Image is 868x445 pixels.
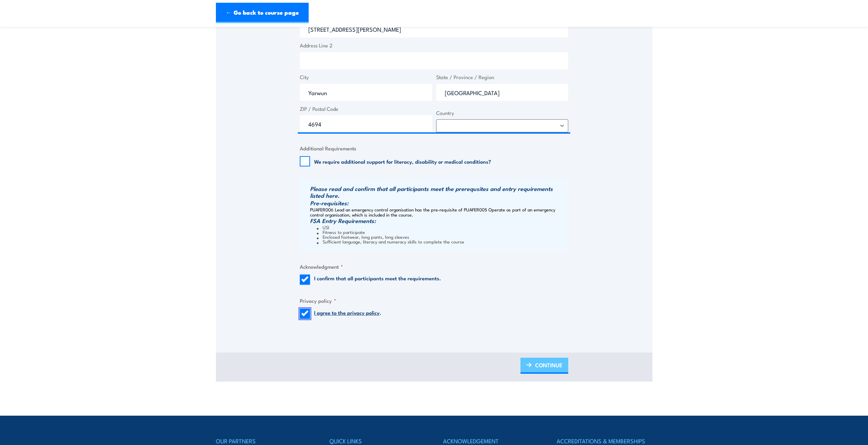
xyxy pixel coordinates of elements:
[310,217,567,224] h3: FSA Entry Requirements:
[216,3,309,23] a: ← Go back to course page
[535,356,562,374] span: CONTINUE
[520,358,568,374] a: CONTINUE
[300,178,568,251] div: PUAFER006 Lead an emergency control organisation has the pre-requisite of PUAFER005 Operate as pa...
[300,263,343,270] legend: Acknowledgment
[300,42,568,49] label: Address Line 2
[300,297,336,305] legend: Privacy policy
[314,158,491,165] label: We require additional support for literacy, disability or medical conditions?
[300,144,356,152] legend: Additional Requirements
[310,185,567,199] h3: Please read and confirm that all participants meet the prerequsites and entry requirements listed...
[317,229,567,234] li: Fitness to participate
[436,73,569,81] label: State / Province / Region
[314,275,441,285] label: I confirm that all participants meet the requirements.
[317,239,567,244] li: Sufficient language, literacy and numeracy skills to complete the course
[300,20,568,38] input: Enter a location
[310,199,567,206] h3: Pre-requisites:
[436,109,569,117] label: Country
[300,73,432,81] label: City
[314,309,381,319] label: .
[317,225,567,229] li: USI
[300,105,432,113] label: ZIP / Postal Code
[317,234,567,239] li: Enclosed footwear, long pants, long sleeves
[314,309,380,316] a: I agree to the privacy policy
